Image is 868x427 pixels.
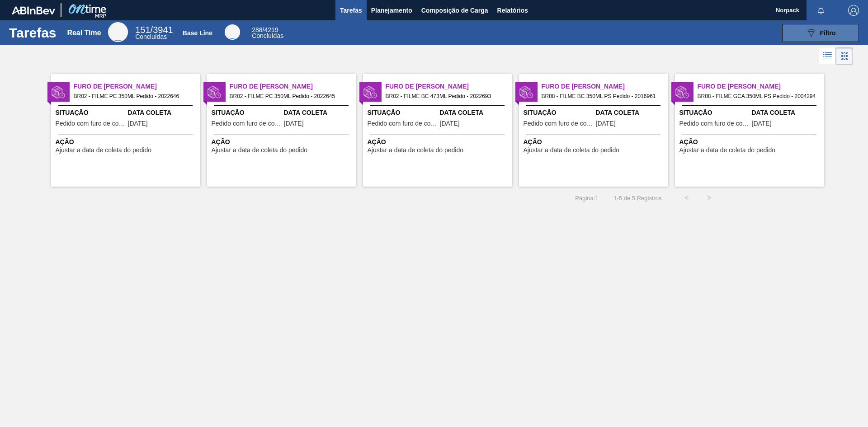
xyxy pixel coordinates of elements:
span: Composição de Carga [421,5,488,16]
div: Base Line [183,29,212,37]
img: status [675,85,689,99]
span: Pedido com furo de coleta [524,120,594,127]
span: Ação [56,137,198,147]
button: Notificações [807,4,835,17]
span: Ajustar a data de coleta do pedido [679,147,776,154]
span: Página : 1 [575,195,598,202]
span: Planejamento [371,5,412,16]
div: Visão em Cards [836,47,853,65]
span: BR08 - FILME BC 350ML PS Pedido - 2016961 [542,91,661,101]
span: Data Coleta [596,108,666,117]
span: Ação [212,137,354,147]
span: Furo de Coleta [230,82,356,91]
span: Ajustar a data de coleta do pedido [212,147,308,154]
img: status [363,85,377,99]
span: Concluídas [252,32,283,39]
span: Data Coleta [440,108,510,117]
span: 02/10/2025 [440,120,460,127]
h1: Tarefas [9,28,57,38]
span: Situação [212,108,282,117]
span: / 3941 [135,25,173,35]
button: Filtro [782,24,859,42]
span: Furo de Coleta [386,82,512,91]
span: Data Coleta [752,108,822,117]
button: > [698,187,721,209]
span: Data Coleta [284,108,354,117]
span: Pedido com furo de coleta [679,120,750,127]
span: BR02 - FILME PC 350ML Pedido - 2022645 [230,91,349,101]
span: 02/10/2025 [284,120,304,127]
span: Concluídas [135,33,167,40]
span: 02/10/2025 [596,120,616,127]
span: Furo de Coleta [698,82,824,91]
span: Ação [524,137,666,147]
img: status [52,85,65,99]
span: Situação [368,108,438,117]
span: Data Coleta [128,108,198,117]
img: TNhmsLtSVTkK8tSr43FrP2fwEKptu5GPRR3wAAAABJRU5ErkJggg== [12,6,55,14]
span: Filtro [820,29,836,37]
span: Ajustar a data de coleta do pedido [524,147,620,154]
img: status [208,85,221,99]
span: 288 [252,26,262,33]
div: Base Line [225,24,240,40]
span: Ação [368,137,510,147]
span: 1 - 5 de 5 Registros [612,195,662,202]
span: Situação [679,108,750,117]
span: Ajustar a data de coleta do pedido [56,147,152,154]
span: 02/10/2025 [128,120,148,127]
img: Logout [848,5,859,16]
div: Visão em Lista [819,47,836,65]
img: status [519,85,533,99]
button: < [675,187,698,209]
span: 03/10/2025 [752,120,772,127]
span: Furo de Coleta [542,82,668,91]
div: Real Time [67,29,101,37]
span: Pedido com furo de coleta [368,120,438,127]
span: Pedido com furo de coleta [212,120,282,127]
div: Real Time [108,22,128,42]
span: Situação [524,108,594,117]
div: Real Time [135,26,173,40]
span: Pedido com furo de coleta [56,120,126,127]
span: Furo de Coleta [74,82,200,91]
span: BR08 - FILME GCA 350ML PS Pedido - 2004294 [698,91,817,101]
span: Ação [679,137,822,147]
span: Ajustar a data de coleta do pedido [368,147,464,154]
div: Base Line [252,27,283,39]
span: BR02 - FILME BC 473ML Pedido - 2022693 [386,91,505,101]
span: BR02 - FILME PC 350ML Pedido - 2022646 [74,91,193,101]
span: Situação [56,108,126,117]
span: / 4219 [252,26,278,33]
span: Tarefas [340,5,362,16]
span: 151 [135,25,150,35]
span: Relatórios [497,5,528,16]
